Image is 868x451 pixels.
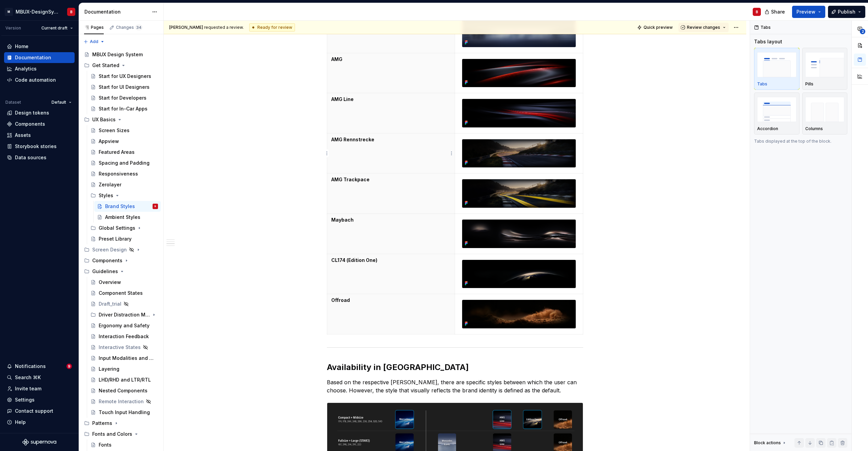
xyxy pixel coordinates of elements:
div: Version [5,25,21,31]
div: Home [15,43,28,50]
div: MBUX Design System [92,51,143,58]
div: Code automation [15,77,56,83]
a: Component States [88,288,161,299]
div: Ready for review [249,23,295,32]
div: MBUX-DesignSystem [16,8,59,15]
div: Start for Developers [99,95,146,101]
div: Start for UI Designers [99,84,150,90]
a: Start for UI Designers [88,82,161,93]
a: Components [4,119,75,129]
img: c805c6e4-40f1-45ce-a66d-5adb7910df85.png [462,260,576,288]
p: Columns [805,126,823,131]
a: Design tokens [4,107,75,118]
div: Draft_trial [99,301,121,307]
a: MBUX Design System [81,49,161,60]
a: Nested Components [88,385,161,396]
a: Assets [4,130,75,141]
div: Notifications [15,363,46,370]
p: AMG Line [331,96,451,103]
div: Fonts [99,442,112,448]
a: Responsiveness [88,168,161,179]
a: Code automation [4,75,75,85]
div: Ambient Styles [105,214,140,221]
div: UX Basics [92,116,116,123]
div: Styles [99,192,113,199]
div: Invite team [15,385,41,392]
div: Responsiveness [99,170,138,177]
a: Overview [88,277,161,288]
button: Current draft [38,23,76,33]
div: Appview [99,138,119,145]
div: Block actions [754,438,787,448]
div: Get Started [81,60,161,71]
div: Patterns [81,418,161,429]
div: Driver Distraction Mitigation [88,309,161,320]
a: Start for In-Car Apps [88,103,161,114]
span: Add [90,39,98,44]
p: Pills [805,81,813,87]
div: Screen Design [81,244,161,255]
a: Spacing and Padding [88,158,161,168]
button: placeholderTabs [754,48,800,90]
button: Publish [828,6,865,18]
p: Offroad [331,297,451,304]
a: Interaction Feedback [88,331,161,342]
a: Screen Sizes [88,125,161,136]
span: Preview [796,8,815,15]
a: Brand StylesB [94,201,161,212]
button: Share [761,6,789,18]
div: Styles [88,190,161,201]
span: Quick preview [644,25,673,30]
button: Quick preview [635,23,676,32]
a: Preset Library [88,233,161,244]
div: Global Settings [99,225,135,231]
a: Settings [4,394,75,405]
button: placeholderAccordion [754,93,800,135]
a: Interactive States [88,342,161,353]
div: Block actions [754,440,781,446]
h2: Availability in [GEOGRAPHIC_DATA] [327,362,583,373]
img: placeholder [757,52,796,77]
button: Help [4,417,75,428]
a: Ambient Styles [94,212,161,223]
button: Default [48,98,75,107]
button: Preview [792,6,825,18]
div: Start for In-Car Apps [99,105,147,112]
div: Guidelines [92,268,118,275]
div: Screen Sizes [99,127,130,134]
a: Draft_trial [88,299,161,309]
a: Storybook stories [4,141,75,152]
a: Appview [88,136,161,147]
div: Contact support [15,408,53,414]
p: AMG [331,56,451,63]
div: M [5,8,13,16]
div: Components [92,257,122,264]
div: Guidelines [81,266,161,277]
div: Pages [84,25,104,30]
img: 939deb38-53e3-4a24-adb4-7e46307f0e69.png [462,220,576,248]
div: Components [15,121,45,127]
div: Patterns [92,420,112,427]
div: Zerolayer [99,181,121,188]
img: 448a3a98-97b1-4336-bbc4-b308d04a071a.png [462,300,576,328]
a: Home [4,41,75,52]
button: Contact support [4,406,75,416]
div: Touch Input Handling [99,409,150,416]
div: Dataset [5,100,21,105]
div: Changes [116,25,142,30]
span: requested a review. [169,25,244,30]
p: Maybach [331,217,451,223]
p: Accordion [757,126,778,131]
div: UX Basics [81,114,161,125]
a: Start for UX Designers [88,71,161,82]
img: 88affa34-5650-4ab9-85f1-73101201f104.png [462,59,576,87]
span: Share [771,8,785,15]
div: Ergonomy and Safety [99,322,150,329]
div: Analytics [15,65,37,72]
div: Preset Library [99,235,132,242]
div: Documentation [15,54,51,61]
img: 780934f4-1084-443b-b0b0-c8dcc49ee9da.png [462,139,576,168]
img: placeholder [757,97,796,122]
a: Ergonomy and Safety [88,320,161,331]
span: Default [52,100,66,105]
